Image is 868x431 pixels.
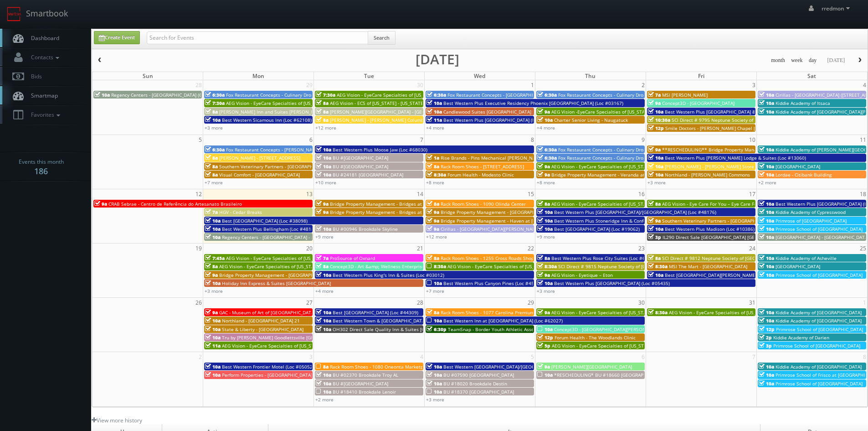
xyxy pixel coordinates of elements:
[665,155,806,161] span: Best Western Plus [PERSON_NAME] Lodge & Suites (Loc #13060)
[537,334,553,341] span: 12p
[330,209,468,215] span: Bridge Property Management - Bridges at [GEOGRAPHIC_DATA]
[316,209,329,215] span: 9a
[585,72,596,80] span: Thu
[648,255,661,261] span: 8a
[551,171,691,178] span: Bridge Property Management - Veranda at [GEOGRAPHIC_DATA]
[558,146,702,153] span: Fox Restaurant Concepts - Culinary Dropout - [GEOGRAPHIC_DATA]
[426,171,446,178] span: 8:30a
[665,109,811,115] span: Best Western Plus [GEOGRAPHIC_DATA] &amp; Suites (Loc #44475)
[222,343,384,349] span: AEG Vision - EyeCare Specialties of [US_STATE] – [PERSON_NAME] EyeCare
[537,372,553,378] span: 10a
[205,163,218,170] span: 8a
[759,234,774,240] span: 10a
[316,201,329,207] span: 9a
[426,372,442,378] span: 10a
[316,171,331,178] span: 10a
[806,55,820,66] button: day
[662,218,775,224] span: Southern Veterinary Partners - [GEOGRAPHIC_DATA]
[330,363,432,370] span: Rack Room Shoes - 1080 Oneonta Marketplace
[222,363,314,370] span: Best Western Frontier Motel (Loc #05052)
[443,372,514,378] span: BU #07590 [GEOGRAPHIC_DATA]
[448,326,549,332] span: TeamSnap - Border Youth Athletic Association
[648,226,663,232] span: 10a
[698,72,704,80] span: Fri
[222,218,308,224] span: Best [GEOGRAPHIC_DATA] (Loc #38098)
[368,31,395,45] button: Search
[441,155,544,161] span: Rise Brands - Pins Mechanical [PERSON_NAME]
[551,255,657,261] span: Best Western Plus Rose City Suites (Loc #66042)
[648,117,670,123] span: 10:30a
[551,201,743,207] span: AEG Vision - EyeCare Specialties of [US_STATE] – Elite Vision Care ([GEOGRAPHIC_DATA])
[205,146,225,153] span: 6:30a
[205,363,221,370] span: 10a
[537,171,550,178] span: 9a
[416,80,424,90] span: 30
[773,343,860,349] span: Primrose School of [GEOGRAPHIC_DATA]
[758,179,776,186] a: +2 more
[426,326,447,332] span: 6:30p
[807,72,816,80] span: Sat
[537,155,557,161] span: 6:30a
[205,109,218,115] span: 8a
[226,100,395,106] span: AEG Vision - EyeCare Specialties of [US_STATE] – Southwest Orlando Eye Care
[205,171,218,178] span: 8a
[773,334,829,341] span: Kiddie Academy of Darien
[316,109,329,115] span: 8a
[648,234,661,240] span: 3p
[669,309,814,316] span: AEG Vision - EyeCare Specialties of [US_STATE] – Olympic Eye Care
[330,263,427,270] span: Concept3D - Art &amp; Wellness Enterprises
[333,146,427,153] span: Best Western Plus Moose Jaw (Loc #68030)
[759,334,772,341] span: 2p
[226,255,405,261] span: AEG Vision - EyeCare Specialties of [US_STATE] – [GEOGRAPHIC_DATA] HD EyeCare
[648,109,663,115] span: 10a
[537,125,555,131] a: +4 more
[537,226,553,232] span: 10a
[768,55,788,66] button: month
[111,92,214,98] span: Regency Centers - [GEOGRAPHIC_DATA] (63020)
[316,309,331,316] span: 10a
[537,109,550,115] span: 9a
[648,146,661,153] span: 9a
[205,309,218,316] span: 9a
[648,309,668,316] span: 8:30a
[551,109,703,115] span: AEG Vision -EyeCare Specialties of [US_STATE] – Eyes On Sammamish
[222,334,351,341] span: Tru by [PERSON_NAME] Goodlettsville [GEOGRAPHIC_DATA]
[537,326,553,332] span: 10a
[426,163,439,170] span: 8a
[530,80,535,90] span: 1
[447,263,630,270] span: AEG Vision - EyeCare Specialties of [US_STATE] – Eyeworks of San Mateo Optometry
[426,201,439,207] span: 8a
[648,201,661,207] span: 8a
[305,80,313,90] span: 29
[759,309,774,316] span: 10a
[776,309,862,316] span: Kiddie Academy of [GEOGRAPHIC_DATA]
[426,263,446,270] span: 8:30a
[316,163,331,170] span: 10a
[558,92,702,98] span: Fox Restaurant Concepts - Culinary Dropout - [GEOGRAPHIC_DATA]
[330,201,468,207] span: Bridge Property Management - Bridges at [GEOGRAPHIC_DATA]
[776,100,830,106] span: Kiddie Academy of Itsaca
[219,163,332,170] span: Southern Veterinary Partners - [GEOGRAPHIC_DATA]
[665,226,755,232] span: Best Western Plus Madison (Loc #10386)
[219,272,385,278] span: Bridge Property Management - [GEOGRAPHIC_DATA] at [GEOGRAPHIC_DATA]
[333,272,444,278] span: Best Western Plus King's Inn & Suites (Loc #03012)
[443,389,514,395] span: BU #18370 [GEOGRAPHIC_DATA]
[337,92,502,98] span: AEG Vision - EyeCare Specialties of [US_STATE] – [PERSON_NAME] Eye Clinic
[222,234,325,240] span: Regency Centers - [GEOGRAPHIC_DATA] - 80043
[776,263,820,270] span: [GEOGRAPHIC_DATA]
[426,280,442,286] span: 10a
[252,72,264,80] span: Mon
[551,163,714,170] span: AEG Vision - EyeCare Specialties of [US_STATE] – [PERSON_NAME] Eye Care
[205,234,221,240] span: 10a
[759,272,774,278] span: 10a
[662,92,708,98] span: MSI [PERSON_NAME]
[205,92,225,98] span: 6:30a
[759,380,774,387] span: 10a
[205,155,218,161] span: 8a
[315,396,334,403] a: +2 more
[316,117,329,123] span: 8a
[26,53,62,61] span: Contacts
[555,334,636,341] span: Forum Health - The Woodlands Clinic
[426,209,439,215] span: 9a
[648,171,663,178] span: 10a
